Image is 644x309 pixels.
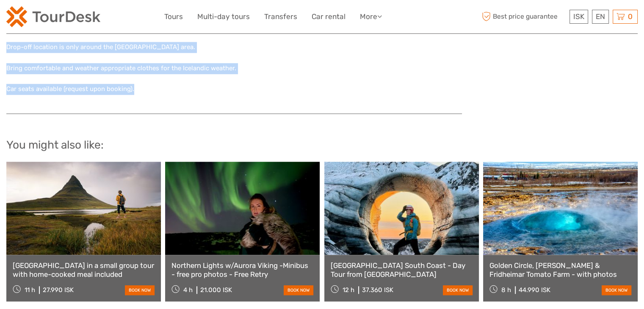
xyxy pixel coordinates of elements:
[197,11,250,23] a: Multi-day tours
[200,286,232,294] div: 21.000 ISK
[443,285,473,295] a: book now
[25,286,35,294] span: 11 h
[627,12,634,21] span: 0
[480,10,567,24] span: Best price guarantee
[362,286,393,294] div: 37.360 ISK
[284,285,313,295] a: book now
[519,286,550,294] div: 44.990 ISK
[312,11,345,23] a: Car rental
[183,286,193,294] span: 4 h
[501,286,511,294] span: 8 h
[6,6,100,27] img: 120-15d4194f-c635-41b9-a512-a3cb382bfb57_logo_small.png
[343,286,354,294] span: 12 h
[602,285,631,295] a: book now
[13,261,155,279] a: [GEOGRAPHIC_DATA] in a small group tour with home-cooked meal included
[264,11,297,23] a: Transfers
[12,15,96,22] p: We're away right now. Please check back later!
[592,10,609,24] div: EN
[573,12,584,21] span: ISK
[171,261,313,279] a: Northern Lights w/Aurora Viking -Minibus - free pro photos - Free Retry
[6,63,462,74] p: Bring comfortable and weather appropriate clothes for the Icelandic weather.
[6,42,462,53] p: Drop-off location is only around the [GEOGRAPHIC_DATA] area.
[43,286,74,294] div: 27.990 ISK
[360,11,382,23] a: More
[6,84,462,95] p: Car seats available (request upon booking).
[489,261,631,279] a: Golden Circle, [PERSON_NAME] & Fridheimar Tomato Farm - with photos
[97,13,108,23] button: Open LiveChat chat widget
[6,138,638,152] h2: You might also like:
[125,285,155,295] a: book now
[164,11,183,23] a: Tours
[331,261,473,279] a: [GEOGRAPHIC_DATA] South Coast - Day Tour from [GEOGRAPHIC_DATA]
